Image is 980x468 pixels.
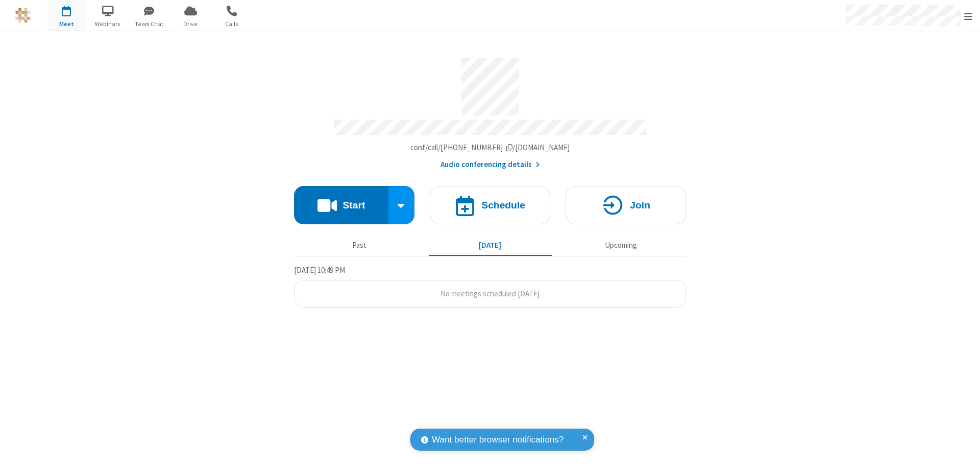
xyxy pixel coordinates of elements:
[432,433,563,447] span: Want better browser notifications?
[481,200,525,210] h4: Schedule
[294,265,345,275] span: [DATE] 10:49 PM
[294,51,686,171] section: Account details
[89,19,127,29] span: Webinars
[15,8,31,23] img: QA Selenium DO NOT DELETE OR CHANGE
[298,236,421,255] button: Past
[388,186,415,224] div: Start conference options
[294,186,388,224] button: Start
[47,19,86,29] span: Meet
[171,19,210,29] span: Drive
[130,19,168,29] span: Team Chat
[440,159,540,171] button: Audio conferencing details
[410,142,570,154] button: Copy my meeting room linkCopy my meeting room link
[430,186,550,224] button: Schedule
[630,200,650,210] h4: Join
[440,289,540,298] span: No meetings scheduled [DATE]
[410,143,570,152] span: Copy my meeting room link
[559,236,682,255] button: Upcoming
[566,186,686,224] button: Join
[342,200,365,210] h4: Start
[429,236,552,255] button: [DATE]
[294,264,686,308] section: Today's Meetings
[213,19,251,29] span: Calls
